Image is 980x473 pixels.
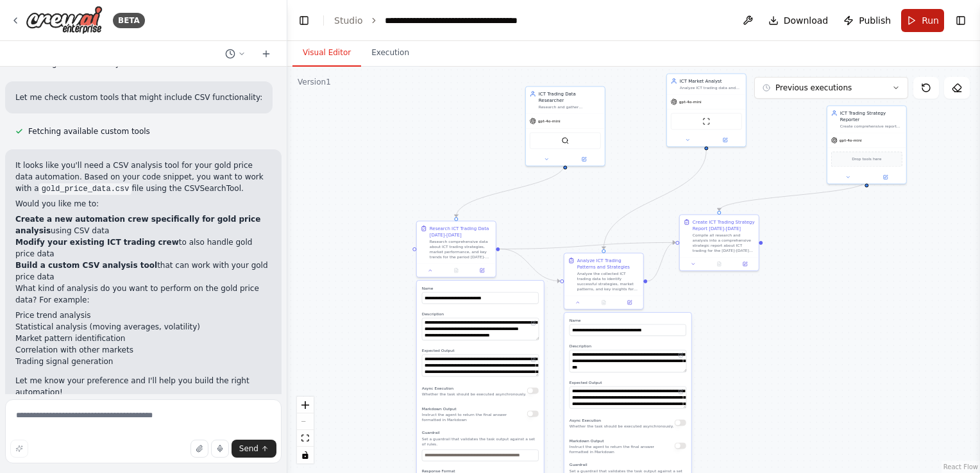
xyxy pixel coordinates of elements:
p: Instruct the agent to return the final answer formatted in Markdown [422,412,527,422]
div: Research and gather comprehensive data about ICT (Information and Communication Technology) tradi... [539,104,601,110]
label: Expected Output [570,380,686,385]
p: Set a guardrail that validates the task output against a set of rules. [422,436,539,447]
span: gpt-4o-mini [679,99,702,104]
label: Guardrail [570,462,686,467]
button: No output available [705,260,732,268]
p: Let me know your preference and I'll help you build the right automation! [15,375,271,398]
div: BETA [113,13,145,28]
div: Analyze ICT trading data and identify key patterns, successful strategies, and market insights fo... [680,85,742,90]
button: Open in editor [677,351,685,359]
div: Create ICT Trading Strategy Report [DATE]-[DATE] [693,219,755,231]
p: What kind of analysis do you want to perform on the gold price data? For example: [15,283,271,306]
button: Open in side panel [618,299,640,306]
p: Whether the task should be executed asynchronously. [422,392,527,397]
span: Fetching available custom tools [28,126,150,137]
button: fit view [297,430,314,447]
label: Name [422,286,539,291]
span: Drop tools here [852,156,881,162]
g: Edge from 4a7f4d15-2c51-4613-9066-446b05f574f4 to 6e5ed78f-0a41-48f1-b339-bf7137b0a257 [453,163,568,217]
div: Research comprehensive data about ICT trading strategies, market performance, and key trends for ... [430,239,492,260]
button: Start a new chat [256,46,276,62]
a: React Flow attribution [943,463,978,470]
button: zoom in [297,397,314,413]
img: Logo [26,6,103,35]
span: Send [239,444,258,454]
span: Markdown Output [570,438,604,443]
span: Previous executions [775,83,852,93]
g: Edge from f2a00d56-f72c-4dd5-944b-9dc2fa3cc5a1 to f1755bc2-15b3-4dd1-a283-7e4768c443df [716,181,870,211]
button: Switch to previous chat [220,46,251,62]
p: Instruct the agent to return the final answer formatted in Markdown [570,444,675,454]
strong: Modify your existing ICT trading crew [15,238,179,247]
button: Click to speak your automation idea [211,440,229,458]
g: Edge from 6e5ed78f-0a41-48f1-b339-bf7137b0a257 to f1755bc2-15b3-4dd1-a283-7e4768c443df [500,239,675,252]
div: Analyze the collected ICT trading data to identify successful strategies, market patterns, and ke... [577,271,639,292]
button: Open in side panel [471,267,493,274]
span: Download [784,14,829,27]
button: Open in side panel [707,136,743,144]
strong: Build a custom CSV analysis tool [15,261,157,270]
button: Show right sidebar [952,12,970,29]
nav: breadcrumb [334,14,529,27]
span: gpt-4o-mini [538,119,561,124]
div: Research ICT Trading Data [DATE]-[DATE] [430,225,492,238]
p: It looks like you'll need a CSV analysis tool for your gold price data automation. Based on your ... [15,160,271,194]
button: Hide left sidebar [295,12,313,29]
div: Research ICT Trading Data [DATE]-[DATE]Research comprehensive data about ICT trading strategies, ... [416,220,496,278]
img: ScrapeWebsiteTool [702,117,710,125]
button: Previous executions [754,77,908,99]
button: Visual Editor [292,40,361,67]
a: Studio [334,15,363,26]
g: Edge from 0a5079f4-a3fe-4044-b584-af8c03139b82 to f3f37c19-6d5f-432e-9964-eebb465e893a [600,150,709,249]
p: Whether the task should be executed asynchronously. [570,424,674,429]
div: Analyze ICT Trading Patterns and Strategies [577,257,639,270]
div: Analyze ICT Trading Patterns and StrategiesAnalyze the collected ICT trading data to identify suc... [564,253,644,310]
span: Markdown Output [422,406,457,411]
button: Open in side panel [566,155,602,163]
strong: Create a new automation crew specifically for gold price analysis [15,215,260,235]
button: Run [901,9,944,32]
div: ICT Trading Strategy ReporterCreate comprehensive reports and documentation about ICT trading str... [827,105,907,184]
button: Open in editor [530,319,537,327]
img: SerperDevTool [561,137,569,144]
li: to also handle gold price data [15,236,271,260]
li: Statistical analysis (moving averages, volatility) [15,321,271,333]
span: Async Execution [570,418,601,422]
li: that can work with your gold price data [15,260,271,283]
p: Would you like me to: [15,198,271,210]
div: ICT Trading Strategy Reporter [840,110,902,122]
div: ICT Trading Data ResearcherResearch and gather comprehensive data about ICT (Information and Comm... [525,86,605,166]
label: Description [422,311,539,317]
button: Improve this prompt [10,440,28,458]
button: Download [763,9,834,32]
p: Let me check custom tools that might include CSV functionality: [15,92,262,103]
button: Execution [361,40,419,67]
div: ICT Market AnalystAnalyze ICT trading data and identify key patterns, successful strategies, and ... [666,73,747,147]
button: Open in editor [677,388,685,395]
div: Create comprehensive reports and documentation about ICT trading strategies and their performance... [840,124,902,129]
label: Expected Output [422,348,539,353]
button: Open in side panel [867,173,904,181]
g: Edge from 6e5ed78f-0a41-48f1-b339-bf7137b0a257 to f3f37c19-6d5f-432e-9964-eebb465e893a [500,245,560,284]
button: Upload files [190,440,208,458]
button: Publish [838,9,896,32]
button: No output available [590,299,617,306]
li: Correlation with other markets [15,344,271,356]
span: gpt-4o-mini [840,138,862,143]
g: Edge from f3f37c19-6d5f-432e-9964-eebb465e893a to f1755bc2-15b3-4dd1-a283-7e4768c443df [647,239,675,284]
span: Run [922,14,939,27]
label: Description [570,344,686,349]
div: Create ICT Trading Strategy Report [DATE]-[DATE]Compile all research and analysis into a comprehe... [679,214,759,271]
div: Version 1 [298,77,331,87]
button: toggle interactivity [297,447,314,463]
div: ICT Market Analyst [680,78,742,84]
button: Open in side panel [734,260,756,268]
li: Price trend analysis [15,310,271,321]
li: Trading signal generation [15,356,271,367]
label: Guardrail [422,430,539,435]
button: No output available [443,267,469,274]
span: Async Execution [422,386,453,390]
div: Compile all research and analysis into a comprehensive strategic report about ICT trading for the... [693,233,755,253]
label: Name [570,318,686,323]
div: React Flow controls [297,397,314,463]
